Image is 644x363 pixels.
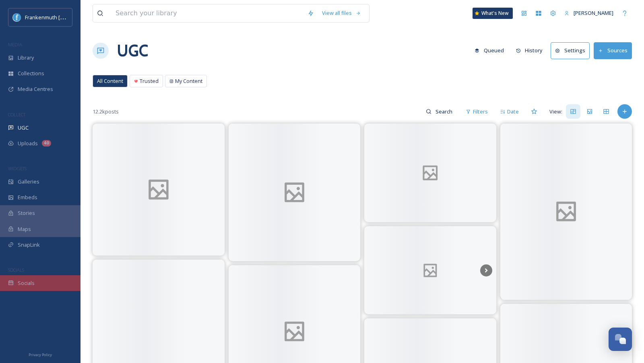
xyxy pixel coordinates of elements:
span: Privacy Policy [29,352,52,357]
span: All Content [97,77,123,85]
span: SnapLink [18,241,40,249]
a: Queued [471,43,512,58]
span: MEDIA [8,41,22,47]
span: Collections [18,70,44,77]
span: Filters [473,108,488,115]
button: Settings [551,42,590,59]
img: Social%20Media%20PFP%202025.jpg [13,13,21,21]
span: My Content [175,77,202,85]
input: Search [431,103,458,120]
span: SOCIALS [8,267,24,273]
span: Media Centres [18,85,53,93]
span: View: [549,108,562,115]
a: Settings [551,42,594,59]
span: Frankenmuth [US_STATE] [25,13,86,21]
span: Embeds [18,194,37,201]
input: Search your library [111,4,303,22]
span: Date [507,108,519,115]
span: Maps [18,225,31,233]
a: What's New [473,8,513,19]
span: Galleries [18,178,39,186]
span: 12.2k posts [93,108,119,115]
a: [PERSON_NAME] [560,5,617,21]
span: Socials [18,279,35,287]
span: WIDGETS [8,165,27,171]
a: Privacy Policy [29,349,52,359]
button: Sources [594,42,632,59]
a: UGC [117,39,148,63]
span: Uploads [18,140,38,147]
span: Library [18,54,34,62]
span: Stories [18,209,35,217]
a: History [512,43,551,58]
div: 40 [42,140,51,146]
span: COLLECT [8,111,25,118]
span: UGC [18,124,29,132]
button: Open Chat [609,328,632,351]
span: [PERSON_NAME] [574,9,613,16]
a: View all files [318,5,365,21]
button: History [512,43,547,58]
button: Queued [471,43,508,58]
span: Trusted [140,77,159,85]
